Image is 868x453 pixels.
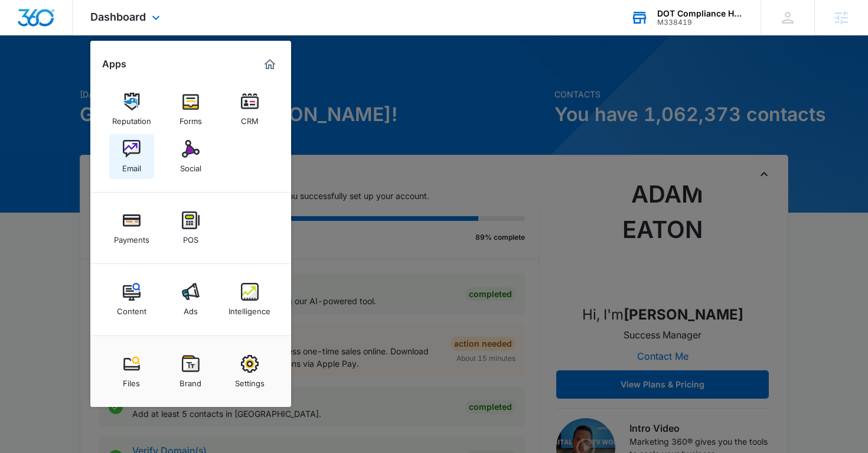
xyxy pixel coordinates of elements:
[657,18,743,27] div: account id
[168,206,213,250] a: POS
[122,158,141,173] div: Email
[168,134,213,179] a: Social
[109,134,154,179] a: Email
[168,87,213,132] a: Forms
[657,9,743,18] div: account name
[109,349,154,394] a: Files
[241,110,259,126] div: CRM
[180,110,202,126] div: Forms
[229,301,270,316] div: Intelligence
[109,277,154,322] a: Content
[260,55,279,74] a: Marketing 360® Dashboard
[227,349,272,394] a: Settings
[183,229,198,245] div: POS
[117,301,146,316] div: Content
[235,373,265,388] div: Settings
[184,301,198,316] div: Ads
[123,373,140,388] div: Files
[109,87,154,132] a: Reputation
[168,277,213,322] a: Ads
[180,158,201,173] div: Social
[90,11,146,23] span: Dashboard
[109,206,154,250] a: Payments
[180,373,201,388] div: Brand
[112,110,151,126] div: Reputation
[102,58,126,70] h2: Apps
[227,87,272,132] a: CRM
[114,229,149,245] div: Payments
[227,277,272,322] a: Intelligence
[168,349,213,394] a: Brand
